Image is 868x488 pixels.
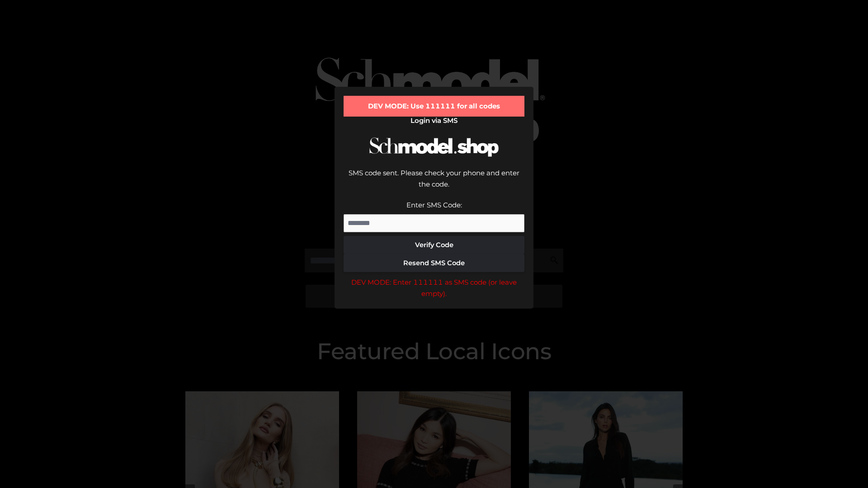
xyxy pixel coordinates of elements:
[344,277,524,300] div: DEV MODE: Enter 111111 as SMS code (or leave empty).
[344,117,524,125] h2: Login via SMS
[366,129,502,165] img: Schmodel Logo
[344,254,524,272] button: Resend SMS Code
[406,201,462,209] label: Enter SMS Code:
[344,236,524,254] button: Verify Code
[344,167,524,199] div: SMS code sent. Please check your phone and enter the code.
[344,96,524,117] div: DEV MODE: Use 111111 for all codes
